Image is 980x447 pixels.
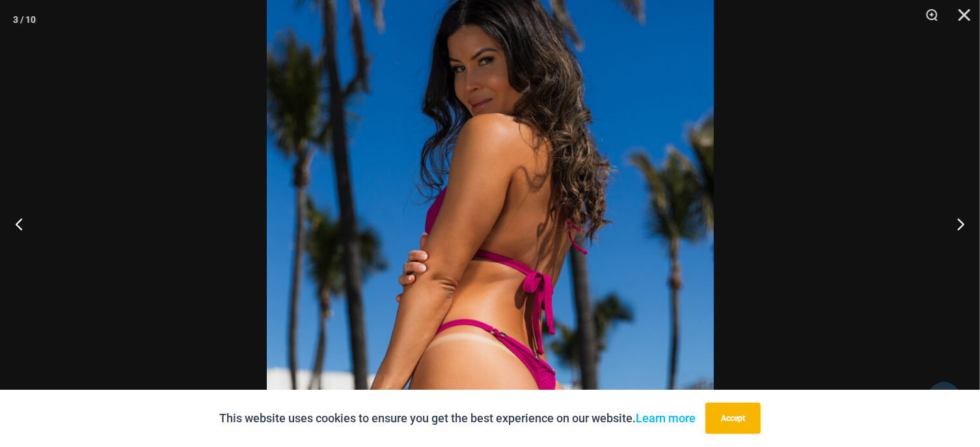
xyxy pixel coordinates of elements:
[636,411,696,425] a: Learn more
[931,191,980,256] button: Next
[13,10,36,29] div: 3 / 10
[705,403,761,434] button: Accept
[219,409,696,428] p: This website uses cookies to ensure you get the best experience on our website.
